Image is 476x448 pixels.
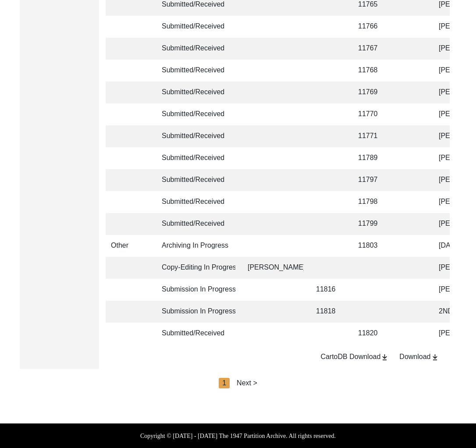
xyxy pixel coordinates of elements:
[380,353,389,361] img: download-button.png
[156,103,235,125] td: Submitted/Received
[156,323,235,345] td: Submitted/Received
[156,60,235,82] td: Submitted/Received
[311,279,346,301] td: 11816
[431,353,439,361] img: download-button.png
[156,82,235,103] td: Submitted/Received
[156,38,235,60] td: Submitted/Received
[156,125,235,147] td: Submitted/Received
[399,352,439,362] div: Download
[353,16,392,38] td: 11766
[353,60,392,82] td: 11768
[353,125,392,147] td: 11771
[353,169,392,191] td: 11797
[219,378,230,388] div: 1
[156,279,235,301] td: Submission In Progress
[106,235,149,257] td: Other
[353,191,392,213] td: 11798
[353,82,392,103] td: 11769
[156,213,235,235] td: Submitted/Received
[353,235,392,257] td: 11803
[311,301,346,323] td: 11818
[353,323,392,345] td: 11820
[156,191,235,213] td: Submitted/Received
[237,378,257,388] div: Next >
[156,169,235,191] td: Submitted/Received
[320,352,389,362] div: CartoDB Download
[140,431,336,441] label: Copyright © [DATE] - [DATE] The 1947 Partition Archive. All rights reserved.
[156,147,235,169] td: Submitted/Received
[156,257,235,279] td: Copy-Editing In Progress
[242,257,304,279] td: [PERSON_NAME]
[156,16,235,38] td: Submitted/Received
[353,147,392,169] td: 11789
[353,103,392,125] td: 11770
[156,235,235,257] td: Archiving In Progress
[353,213,392,235] td: 11799
[353,38,392,60] td: 11767
[156,301,235,323] td: Submission In Progress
